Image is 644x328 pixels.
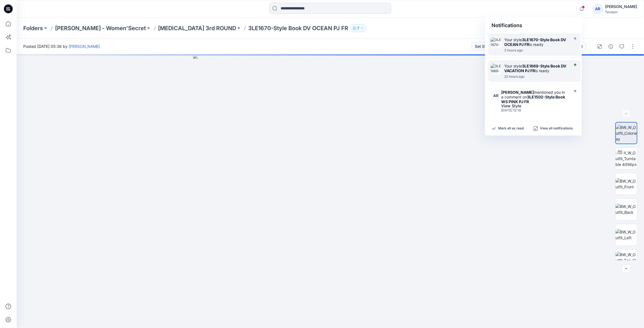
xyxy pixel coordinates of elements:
[504,64,566,73] strong: 3LE1669-Style Book DV VACATION PJ FR
[504,37,568,47] div: Your style is ready
[501,90,568,104] div: mentioned you in a comment on
[616,124,637,142] img: BW_W_Outfit_Colorway
[615,178,637,190] img: BW_W_Outfit_Front
[615,229,637,241] img: BW_W_Outfit_Left
[615,204,637,215] img: BW_W_Outfit_Back
[490,64,501,75] img: 3LE1669-Style Book DV VACATION PJ FR
[504,37,566,47] strong: 3LE1670-Style Book DV OCEAN PJ FR
[158,24,236,32] a: [MEDICAL_DATA] 3rd ROUND
[615,252,637,269] img: BW_W_Outfit_Top_CloseUp
[23,43,100,49] span: Posted [DATE] 05:36 by
[193,54,467,328] img: eyJhbGciOiJIUzI1NiIsImtpZCI6IjAiLCJzbHQiOiJzZXMiLCJ0eXAiOiJKV1QifQ.eyJkYXRhIjp7InR5cGUiOiJzdG9yYW...
[490,90,501,101] div: AR
[593,4,603,14] div: AR
[615,150,637,167] img: BW_W_Outfit_Turntable 4096px
[540,126,573,131] p: View all notifications
[501,90,534,95] strong: [PERSON_NAME]
[605,3,637,10] div: [PERSON_NAME]
[357,25,359,31] p: 7
[605,10,637,14] div: Tendam
[23,24,43,32] a: Folders
[498,126,524,131] p: Mark all as read
[350,24,366,32] button: 7
[504,48,568,52] div: Sunday, August 24, 2025 06:37
[490,37,501,48] img: 3LE1670-Style Book DV OCEAN PJ FR
[248,24,348,32] p: 3LE1670-Style Book DV OCEAN PJ FR
[501,108,568,112] div: Tuesday, July 29, 2025 12:19
[55,24,146,32] a: [PERSON_NAME] - Women'Secret
[501,95,565,104] strong: 3LE1502-Style Book WS PINK PJ FR
[606,42,615,51] button: Details
[485,17,582,34] div: Notifications
[69,44,100,49] a: [PERSON_NAME]
[501,104,568,108] div: View Style
[504,64,568,73] div: Your style is ready
[504,75,568,79] div: Saturday, August 23, 2025 11:13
